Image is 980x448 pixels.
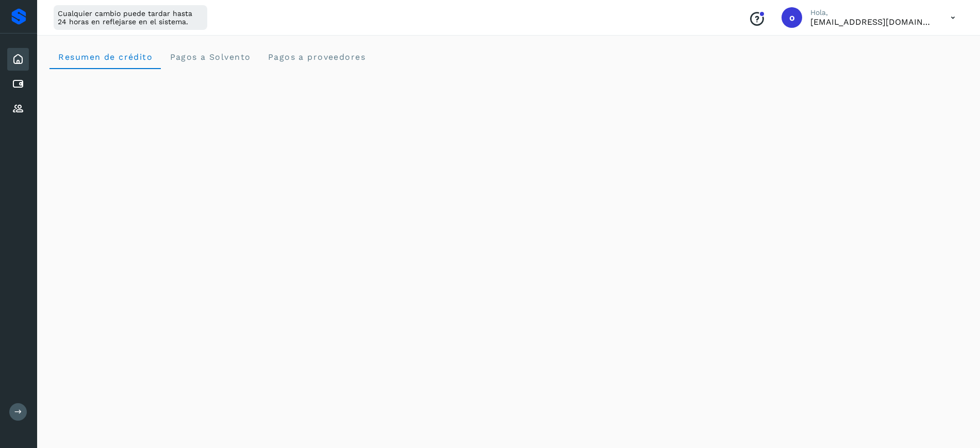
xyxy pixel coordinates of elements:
p: orlando@rfllogistics.com.mx [810,17,934,27]
span: Pagos a proveedores [267,52,366,62]
div: Cuentas por pagar [7,73,29,95]
div: Inicio [7,48,29,71]
div: Cualquier cambio puede tardar hasta 24 horas en reflejarse en el sistema. [54,5,207,30]
p: Hola, [810,8,934,17]
span: Resumen de crédito [58,52,153,62]
span: Pagos a Solvento [169,52,251,62]
div: Proveedores [7,97,29,120]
